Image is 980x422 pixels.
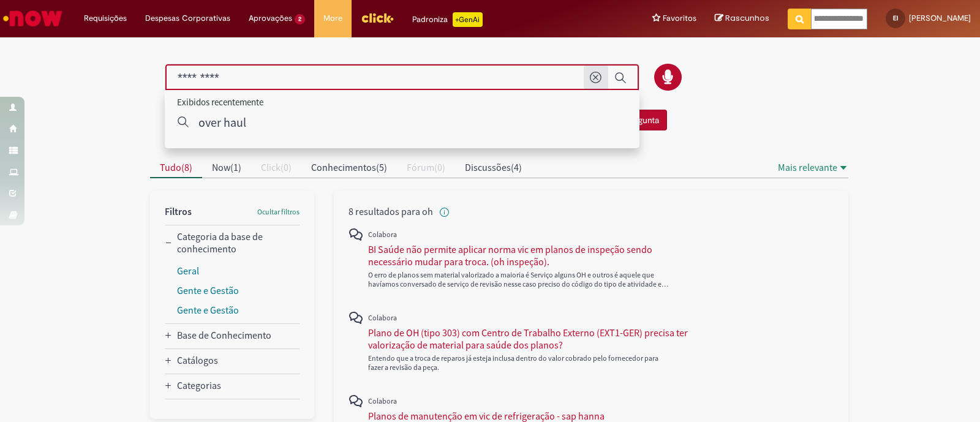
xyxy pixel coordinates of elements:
[412,12,483,27] div: Padroniza
[249,12,292,24] span: Aprovações
[909,13,971,23] span: [PERSON_NAME]
[893,14,898,22] span: EI
[145,12,230,24] span: Despesas Corporativas
[295,14,305,24] span: 2
[84,12,127,24] span: Requisições
[663,12,696,24] span: Favoritos
[361,9,394,27] img: click_logo_yellow_360x200.png
[725,12,769,24] span: Rascunhos
[323,12,342,24] span: More
[453,12,483,27] p: +GenAi
[1,6,64,31] img: ServiceNow
[788,9,812,29] button: Pesquisar
[715,13,769,24] a: Rascunhos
